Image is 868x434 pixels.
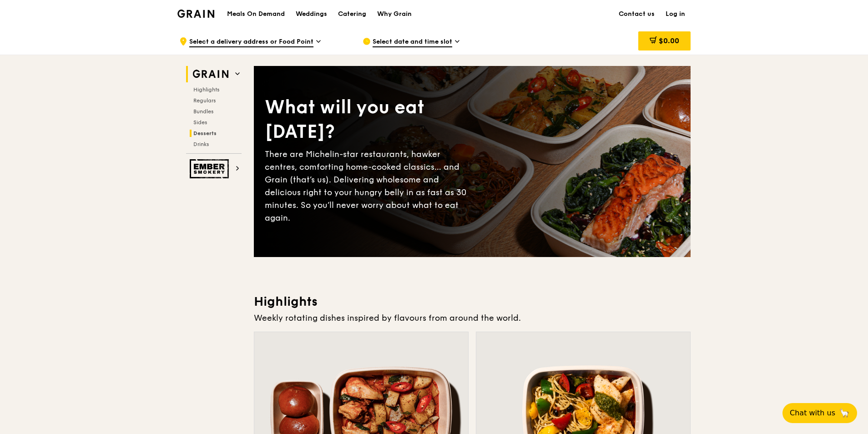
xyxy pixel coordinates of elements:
[613,0,660,28] a: Contact us
[372,0,417,28] a: Why Grain
[290,0,333,28] a: Weddings
[338,0,366,28] div: Catering
[660,0,691,28] a: Log in
[373,37,452,47] span: Select date and time slot
[839,408,850,419] span: 🦙
[782,403,857,423] button: Chat with us🦙
[190,159,232,178] img: Ember Smokery web logo
[254,312,691,324] div: Weekly rotating dishes inspired by flavours from around the world.
[193,86,219,93] span: Highlights
[193,141,209,147] span: Drinks
[659,36,679,45] span: $0.00
[265,148,472,224] div: There are Michelin-star restaurants, hawker centres, comforting home-cooked classics… and Grain (...
[296,0,327,28] div: Weddings
[190,66,232,82] img: Grain web logo
[193,119,207,126] span: Sides
[333,0,372,28] a: Catering
[177,10,214,18] img: Grain
[254,293,691,310] h3: Highlights
[265,95,472,144] div: What will you eat [DATE]?
[790,408,835,419] span: Chat with us
[193,108,213,115] span: Bundles
[189,37,313,47] span: Select a delivery address or Food Point
[377,0,412,28] div: Why Grain
[227,10,285,19] h1: Meals On Demand
[193,97,216,104] span: Regulars
[193,130,217,136] span: Desserts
